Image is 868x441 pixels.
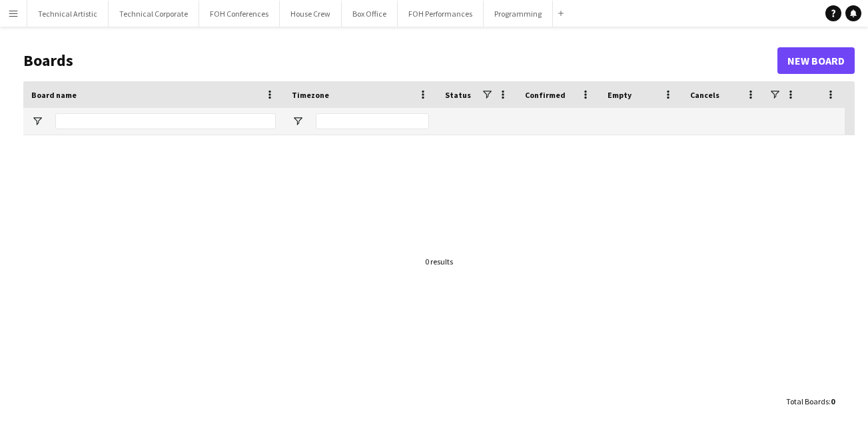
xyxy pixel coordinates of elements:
h1: Boards [23,51,777,71]
input: Board name Filter Input [55,113,276,129]
button: Programming [484,1,553,27]
button: Technical Corporate [109,1,199,27]
button: House Crew [280,1,342,27]
button: FOH Conferences [199,1,280,27]
span: Total Boards [786,396,829,406]
div: : [786,388,835,414]
span: Timezone [292,90,329,100]
span: Cancels [690,90,719,100]
button: Open Filter Menu [292,115,304,127]
span: 0 [831,396,835,406]
a: New Board [777,47,855,74]
button: Technical Artistic [27,1,109,27]
span: Board name [31,90,77,100]
button: FOH Performances [398,1,484,27]
button: Open Filter Menu [31,115,43,127]
button: Box Office [342,1,398,27]
div: 0 results [425,256,453,266]
span: Confirmed [525,90,566,100]
span: Empty [608,90,632,100]
span: Status [445,90,471,100]
input: Timezone Filter Input [316,113,429,129]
